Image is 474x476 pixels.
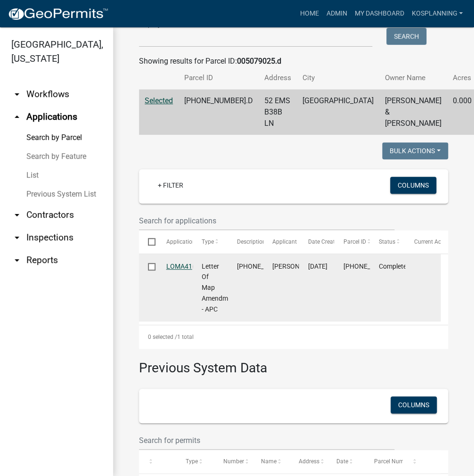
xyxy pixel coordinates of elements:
[139,230,157,253] datatable-header-cell: Select
[157,230,192,253] datatable-header-cell: Application Number
[336,458,348,465] span: Date
[202,238,214,245] span: Type
[139,56,448,67] div: Showing results for Parcel ID:
[351,5,408,23] a: My Dashboard
[11,254,23,266] i: arrow_drop_down
[365,450,403,473] datatable-header-cell: Parcel Number
[139,431,394,450] input: Search for permits
[252,450,290,473] datatable-header-cell: Name
[374,458,412,465] span: Parcel Number
[299,230,334,253] datatable-header-cell: Date Created
[139,325,448,349] div: 1 total
[297,90,379,135] td: [GEOGRAPHIC_DATA]
[308,238,341,245] span: Date Created
[379,238,395,245] span: Status
[179,90,259,135] td: [PHONE_NUMBER].D
[261,458,277,465] span: Name
[290,450,327,473] datatable-header-cell: Address
[391,396,437,413] button: Columns
[272,238,297,245] span: Applicant
[272,263,323,270] span: Matt Sandy
[334,230,369,253] datatable-header-cell: Parcel ID
[223,458,244,465] span: Number
[11,232,23,243] i: arrow_drop_down
[296,5,322,23] a: Home
[150,177,191,194] a: + Filter
[202,263,241,313] span: Letter Of Map Amendments - APC
[11,89,23,100] i: arrow_drop_down
[408,5,466,23] a: kosplanning
[297,67,379,89] th: City
[382,142,448,159] button: Bulk Actions
[179,67,259,89] th: Parcel ID
[145,96,173,105] a: Selected
[386,28,426,45] button: Search
[322,5,351,23] a: Admin
[148,334,177,340] span: 0 selected /
[228,230,263,253] datatable-header-cell: Description
[237,263,299,270] span: 005-079-025.D
[237,238,266,245] span: Description
[214,450,252,473] datatable-header-cell: Number
[193,230,228,253] datatable-header-cell: Type
[11,111,23,123] i: arrow_drop_up
[11,209,23,221] i: arrow_drop_down
[343,263,405,270] span: 005-079-025.D
[370,230,405,253] datatable-header-cell: Status
[186,458,198,465] span: Type
[139,211,394,230] input: Search for applications
[139,349,448,378] h3: Previous System Data
[379,90,447,135] td: [PERSON_NAME] & [PERSON_NAME]
[379,263,410,270] span: Completed
[299,458,319,465] span: Address
[166,263,192,270] a: LOMA41
[259,90,297,135] td: 52 EMS B38B LN
[308,263,327,270] span: 10/14/2022
[166,261,184,272] div: ( )
[327,450,365,473] datatable-header-cell: Date
[390,177,436,194] button: Columns
[405,230,441,253] datatable-header-cell: Current Activity
[263,230,299,253] datatable-header-cell: Applicant
[237,57,281,66] strong: 005079025.d
[343,238,366,245] span: Parcel ID
[259,67,297,89] th: Address
[177,450,214,473] datatable-header-cell: Type
[379,67,447,89] th: Owner Name
[414,238,453,245] span: Current Activity
[166,238,218,245] span: Application Number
